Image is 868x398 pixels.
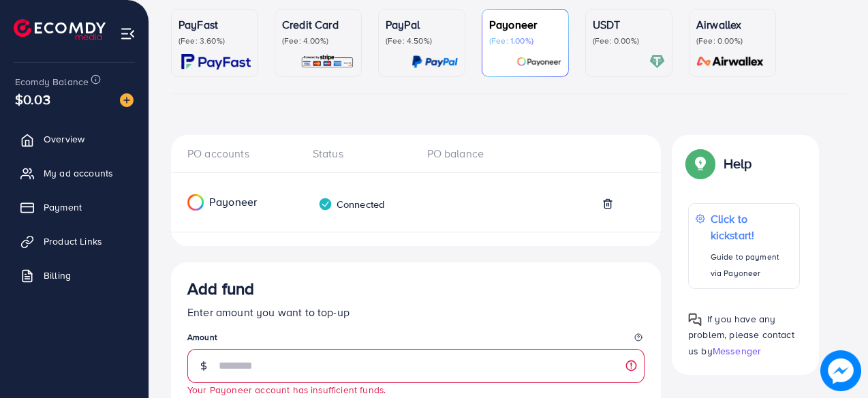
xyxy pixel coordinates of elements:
[282,16,354,33] p: Credit Card
[44,200,82,214] span: Payment
[187,383,386,396] small: Your Payoneer account has insufficient funds.
[179,35,251,46] p: (Fee: 3.60%)
[692,54,769,70] img: card
[14,19,106,40] img: logo
[593,35,665,46] p: (Fee: 0.00%)
[171,194,277,211] div: Payoneer
[412,54,458,70] img: card
[302,146,416,162] div: Status
[386,35,458,46] p: (Fee: 4.50%)
[10,228,138,255] a: Product Links
[10,194,138,221] a: Payment
[120,93,134,107] img: image
[489,35,561,46] p: (Fee: 1.00%)
[187,331,645,348] legend: Amount
[318,197,332,211] img: verified
[44,269,71,282] span: Billing
[416,146,531,162] div: PO balance
[696,35,769,46] p: (Fee: 0.00%)
[187,304,645,320] p: Enter amount you want to top-up
[44,166,113,180] span: My ad accounts
[187,279,254,298] h3: Add fund
[181,54,251,70] img: card
[688,312,794,357] span: If you have any problem, please contact us by
[10,159,138,187] a: My ad accounts
[300,54,354,70] img: card
[688,313,702,326] img: Popup guide
[713,344,761,358] span: Messenger
[724,155,752,172] p: Help
[179,16,251,33] p: PayFast
[593,16,665,33] p: USDT
[282,35,354,46] p: (Fee: 4.00%)
[15,89,50,109] span: $0.03
[120,26,136,42] img: menu
[187,194,204,211] img: Payoneer
[649,54,665,70] img: card
[688,151,713,176] img: Popup guide
[711,211,792,243] p: Click to kickstart!
[696,16,769,33] p: Airwallex
[386,16,458,33] p: PayPal
[15,75,89,89] span: Ecomdy Balance
[318,197,384,211] div: Connected
[187,146,302,162] div: PO accounts
[516,54,561,70] img: card
[44,234,102,248] span: Product Links
[711,249,792,281] p: Guide to payment via Payoneer
[44,132,84,146] span: Overview
[10,262,138,289] a: Billing
[489,16,561,33] p: Payoneer
[10,125,138,153] a: Overview
[820,350,861,391] img: image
